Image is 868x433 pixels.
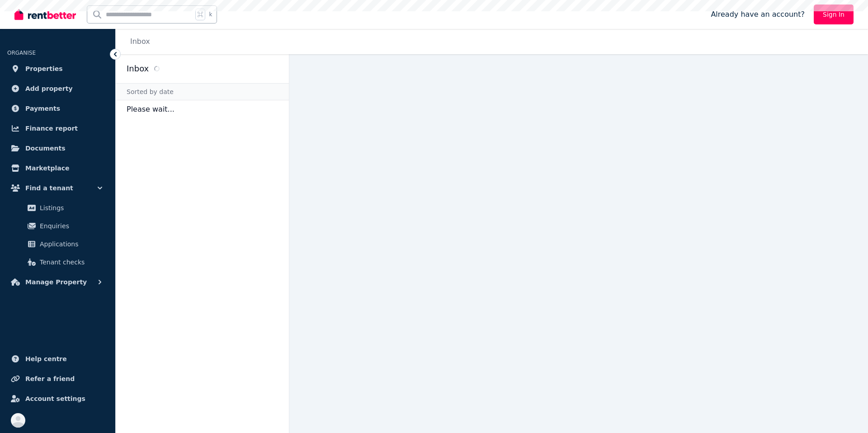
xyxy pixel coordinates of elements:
button: Find a tenant [7,179,108,197]
a: Marketplace [7,159,108,177]
span: Marketplace [25,163,69,174]
span: Manage Property [25,277,87,287]
span: Applications [40,239,101,249]
a: Enquiries [11,217,104,235]
a: Refer a friend [7,370,108,388]
span: ORGANISE [7,50,36,56]
a: Inbox [130,37,150,46]
a: Documents [7,139,108,157]
button: Manage Property [7,273,108,291]
span: Payments [25,103,60,114]
img: RentBetter [14,8,76,21]
a: Finance report [7,119,108,137]
span: Already have an account? [711,9,805,20]
a: Tenant checks [11,253,104,271]
span: Refer a friend [25,373,75,384]
p: Please wait... [116,100,289,118]
a: Payments [7,99,108,118]
h2: Inbox [127,62,149,75]
span: Listings [40,202,101,213]
nav: Breadcrumb [116,29,161,54]
span: Help centre [25,353,67,364]
a: Sign In [814,5,854,24]
span: k [209,11,212,18]
a: Account settings [7,390,108,408]
a: Applications [11,235,104,253]
span: Enquiries [40,221,101,231]
span: Documents [25,143,66,154]
div: Sorted by date [116,83,289,100]
span: Account settings [25,393,85,404]
span: Tenant checks [40,257,101,268]
span: Finance report [25,123,78,134]
a: Listings [11,199,104,217]
span: Find a tenant [25,183,73,193]
span: Properties [25,63,63,74]
span: Add property [25,83,73,94]
a: Properties [7,60,108,78]
a: Add property [7,80,108,98]
a: Help centre [7,350,108,368]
